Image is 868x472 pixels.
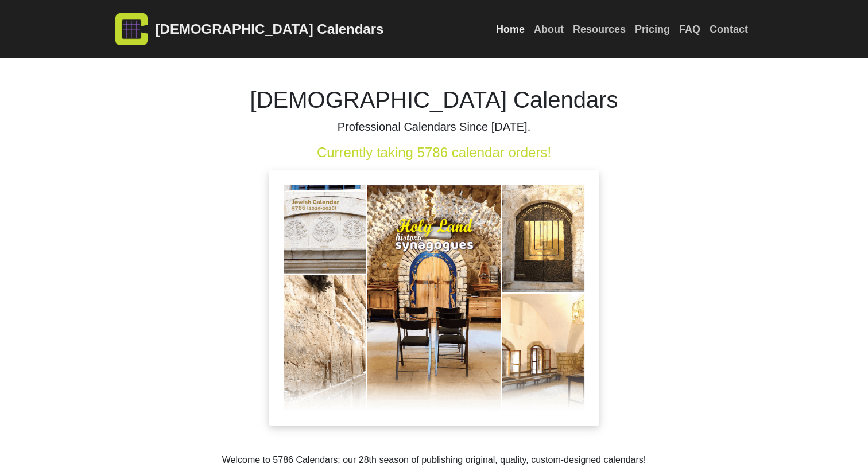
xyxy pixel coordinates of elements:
[115,5,383,54] a: [DEMOGRAPHIC_DATA] Calendars
[675,17,705,42] a: FAQ
[491,17,529,42] a: Home
[115,118,753,135] p: Professional Calendars Since [DATE].
[115,453,753,467] p: Welcome to 5786 Calendars; our 28th season of publishing original, quality, custom-designed calen...
[705,17,753,42] a: Contact
[568,17,630,42] a: Resources
[115,145,753,161] h4: Currently taking 5786 calendar orders!
[115,13,148,45] img: logo-dark.png
[115,86,753,114] h1: [DEMOGRAPHIC_DATA] Calendars
[630,17,675,42] a: Pricing
[529,17,568,42] a: About
[151,21,384,37] span: [DEMOGRAPHIC_DATA] Calendars
[269,170,599,426] img: Chabad Calendars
